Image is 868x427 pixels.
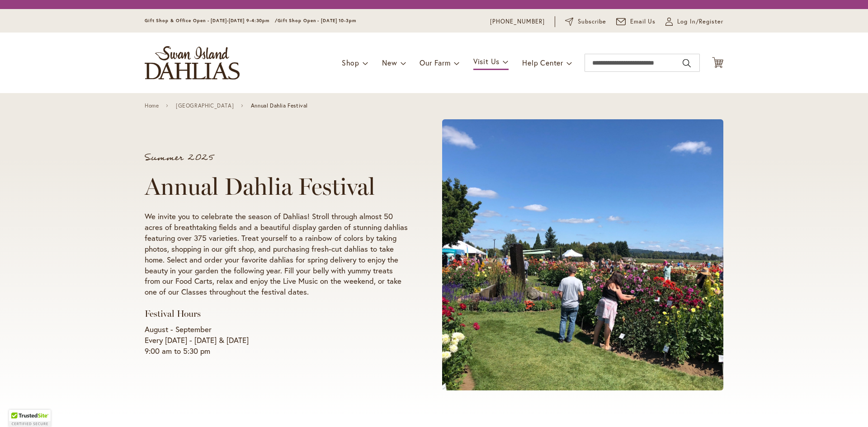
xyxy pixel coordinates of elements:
p: Summer 2025 [145,153,408,162]
h3: Festival Hours [145,308,408,319]
a: Subscribe [565,17,606,26]
span: Our Farm [420,58,450,67]
span: Help Center [522,58,563,67]
span: Gift Shop Open - [DATE] 10-3pm [278,18,356,23]
a: [PHONE_NUMBER] [490,17,545,26]
span: Annual Dahlia Festival [251,103,308,109]
span: Subscribe [578,17,606,26]
a: Home [145,103,159,109]
span: Log In/Register [677,17,723,26]
div: TrustedSite Certified [9,410,51,427]
span: New [382,58,397,67]
span: Email Us [630,17,656,26]
a: [GEOGRAPHIC_DATA] [176,103,234,109]
span: Visit Us [473,56,500,66]
p: August - September Every [DATE] - [DATE] & [DATE] 9:00 am to 5:30 pm [145,324,408,357]
a: store logo [145,46,240,80]
button: Search [683,56,691,70]
a: Email Us [616,17,656,26]
span: Shop [342,58,359,67]
p: We invite you to celebrate the season of Dahlias! Stroll through almost 50 acres of breathtaking ... [145,211,408,298]
a: Log In/Register [665,17,723,26]
span: Gift Shop & Office Open - [DATE]-[DATE] 9-4:30pm / [145,18,278,23]
h1: Annual Dahlia Festival [145,173,408,200]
